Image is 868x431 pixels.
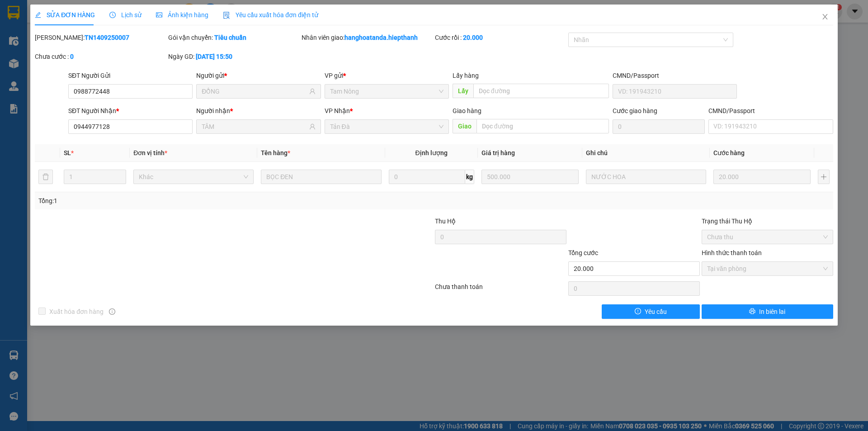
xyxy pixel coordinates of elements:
[223,12,230,19] img: icon
[38,170,53,184] button: delete
[261,170,381,184] input: VD: Bàn, Ghế
[309,123,316,130] span: user
[613,71,737,81] div: CMND/Passport
[821,13,829,20] span: close
[196,71,321,81] div: Người gửi
[156,11,208,19] span: Ảnh kiện hàng
[156,12,162,18] span: picture
[635,308,641,315] span: exclamation-circle
[453,119,476,133] span: Giao
[481,170,579,184] input: 0
[713,170,811,184] input: 0
[434,282,567,298] div: Chưa thanh toán
[435,33,566,43] div: Cước rồi :
[707,230,828,244] span: Chưa thu
[46,307,107,317] span: Xuất hóa đơn hàng
[453,72,479,79] span: Lấy hàng
[70,53,74,60] b: 0
[35,11,95,19] span: SỬA ĐƠN HÀNG
[68,106,193,116] div: SĐT Người Nhận
[702,249,762,256] label: Hình thức thanh toán
[202,122,307,132] input: Tên người nhận
[344,34,418,41] b: hanghoatanda.hiepthanh
[463,34,483,41] b: 20.000
[202,86,307,96] input: Tên người gửi
[613,107,657,114] label: Cước giao hàng
[35,52,166,62] div: Chưa cước :
[708,106,833,116] div: CMND/Passport
[465,170,474,184] span: kg
[38,196,335,206] div: Tổng: 1
[702,216,833,226] div: Trạng thái Thu Hộ
[453,107,481,114] span: Giao hàng
[707,262,828,275] span: Tại văn phòng
[613,119,705,134] input: Cước giao hàng
[325,71,449,81] div: VP gửi
[645,307,667,317] span: Yêu cầu
[309,88,316,95] span: user
[759,307,785,317] span: In biên lai
[261,149,290,156] span: Tên hàng
[330,85,443,98] span: Tam Nông
[214,34,246,41] b: Tiêu chuẩn
[68,71,193,81] div: SĐT Người Gửi
[168,52,300,62] div: Ngày GD:
[586,170,706,184] input: Ghi Chú
[435,218,456,225] span: Thu Hộ
[702,304,833,319] button: printerIn biên lai
[481,149,515,156] span: Giá trị hàng
[85,34,129,41] b: TN1409250007
[473,84,609,98] input: Dọc đường
[223,11,318,19] span: Yêu cầu xuất hóa đơn điện tử
[812,5,838,30] button: Close
[330,120,443,133] span: Tản Đà
[168,33,300,43] div: Gói vận chuyển:
[109,12,116,18] span: clock-circle
[133,149,167,156] span: Đơn vị tính
[415,149,448,156] span: Định lượng
[35,33,166,43] div: [PERSON_NAME]:
[109,11,142,19] span: Lịch sử
[476,119,609,133] input: Dọc đường
[196,106,321,116] div: Người nhận
[35,12,41,18] span: edit
[302,33,433,43] div: Nhân viên giao:
[453,84,473,98] span: Lấy
[64,149,71,156] span: SL
[749,308,755,315] span: printer
[139,170,248,184] span: Khác
[818,170,830,184] button: plus
[568,249,598,256] span: Tổng cước
[713,149,745,156] span: Cước hàng
[602,304,700,319] button: exclamation-circleYêu cầu
[196,53,232,60] b: [DATE] 15:50
[325,107,350,114] span: VP Nhận
[582,144,710,162] th: Ghi chú
[109,308,115,315] span: info-circle
[613,84,737,99] input: VD: 191943210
